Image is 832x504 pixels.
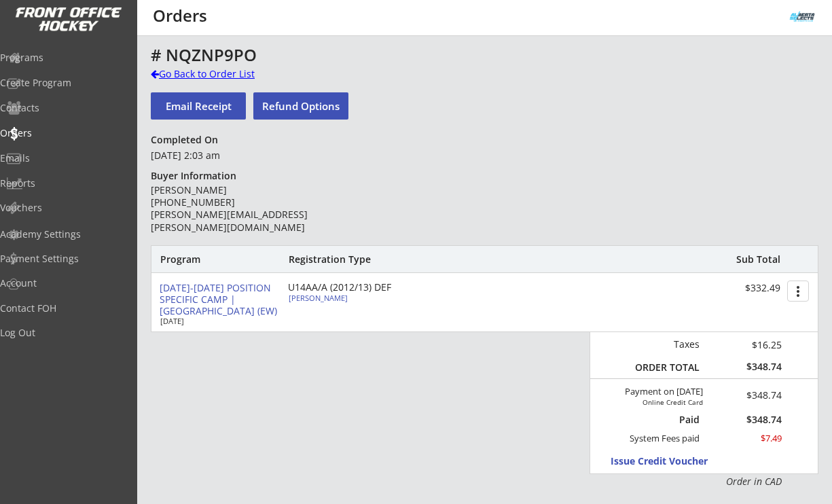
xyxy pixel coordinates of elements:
div: [PERSON_NAME] [289,294,440,302]
div: $16.25 [709,338,782,352]
div: U14AA/A (2012/13) DEF [288,283,444,292]
div: Order in CAD [629,475,782,488]
div: Program [160,253,234,266]
div: Taxes [629,338,700,350]
div: Buyer Information [151,170,242,182]
button: Email Receipt [151,92,246,120]
div: [DATE] [160,317,269,325]
div: ORDER TOTAL [629,361,700,374]
button: Refund Options [253,92,348,120]
button: more_vert [787,281,809,302]
div: $348.74 [709,415,782,425]
div: System Fees paid [617,433,700,444]
div: Registration Type [289,253,444,266]
div: Payment on [DATE] [595,386,703,397]
div: Sub Total [721,253,780,266]
button: Issue Credit Voucher [611,452,736,470]
div: Paid [637,414,700,426]
div: # NQZNP9PO [151,47,801,63]
div: $348.74 [709,361,782,373]
div: [DATE]-[DATE] POSITION SPECIFIC CAMP | [GEOGRAPHIC_DATA] (EW) [160,283,277,317]
div: $332.49 [696,283,780,294]
div: [DATE] 2:03 am [151,149,347,162]
div: [PERSON_NAME] [PHONE_NUMBER] [PERSON_NAME][EMAIL_ADDRESS][PERSON_NAME][DOMAIN_NAME] [151,184,347,234]
div: Go Back to Order List [151,67,291,81]
div: $7.49 [709,433,782,444]
div: Online Credit Card [626,398,703,406]
div: $348.74 [721,391,782,400]
div: Completed On [151,134,224,146]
